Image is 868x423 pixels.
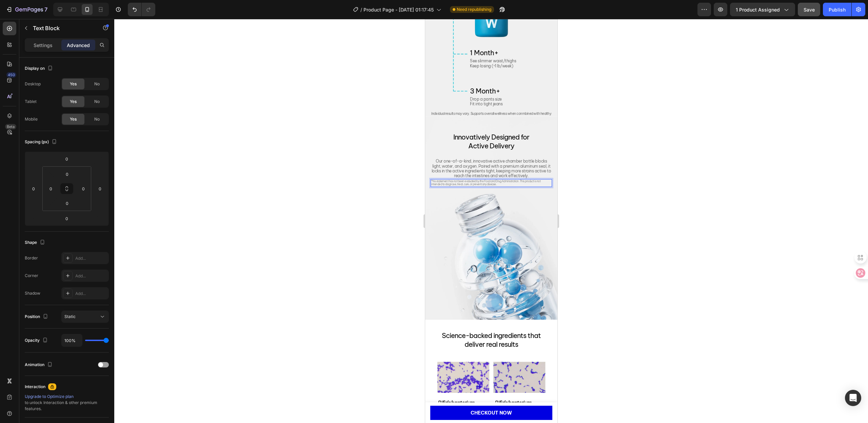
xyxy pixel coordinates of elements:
[128,3,155,16] div: Undo/Redo
[25,360,54,369] div: Animation
[6,72,16,78] div: 450
[730,3,795,16] button: 1 product assigned
[25,116,38,122] div: Mobile
[64,314,76,319] span: Static
[25,336,49,345] div: Opacity
[25,394,109,412] div: to unlock Interaction & other premium features.
[25,64,54,73] div: Display on
[70,81,77,87] span: Yes
[33,24,91,32] p: Text Block
[34,42,53,49] p: Settings
[25,273,38,279] div: Corner
[845,390,861,406] div: Open Intercom Messenger
[25,81,41,87] div: Desktop
[363,6,434,13] span: Product Page - [DATE] 01:17:45
[360,6,362,13] span: /
[70,99,77,105] span: Yes
[78,184,88,194] input: 0px
[60,198,74,208] input: 0px
[28,184,39,194] input: 0
[61,311,109,323] button: Static
[25,138,58,147] div: Spacing (px)
[60,213,74,224] input: 0
[457,6,491,13] span: Need republishing
[829,6,846,13] div: Publish
[75,273,107,279] div: Add...
[25,255,38,261] div: Border
[46,184,56,194] input: 0px
[67,42,90,49] p: Advanced
[25,238,46,247] div: Shape
[94,116,100,122] span: No
[823,3,851,16] button: Publish
[3,3,51,16] button: 7
[425,19,557,423] iframe: Design area
[94,99,100,105] span: No
[25,384,45,390] div: Interaction
[44,5,47,14] p: 7
[70,116,77,122] span: Yes
[95,184,105,194] input: 0
[60,154,74,164] input: 0
[60,169,74,179] input: 0px
[25,394,109,400] div: Upgrade to Optimize plan
[62,334,82,346] input: Auto
[75,291,107,297] div: Add...
[798,3,820,16] button: Save
[5,124,16,129] div: Beta
[736,6,780,13] span: 1 product assigned
[94,81,100,87] span: No
[25,99,37,105] div: Tablet
[25,290,40,296] div: Shadow
[804,7,815,13] span: Save
[25,312,50,321] div: Position
[75,255,107,261] div: Add...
